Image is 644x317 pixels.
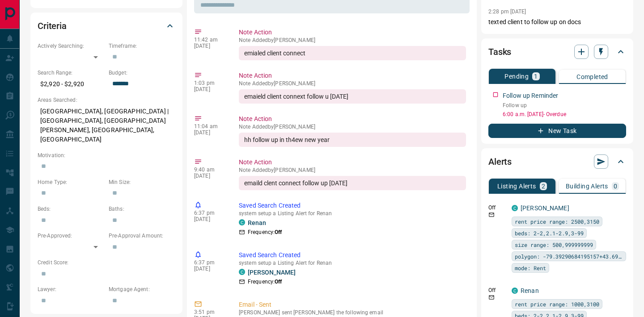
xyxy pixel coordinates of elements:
[194,210,225,216] p: 6:37 pm
[515,240,593,249] span: size range: 500,999999999
[239,28,466,37] p: Note Action
[38,205,104,213] p: Beds:
[503,110,626,118] p: 6:00 a.m. [DATE] - Overdue
[194,167,225,173] p: 9:40 am
[488,8,526,15] p: 2:28 pm [DATE]
[504,73,529,79] p: Pending
[239,167,466,173] p: Note Added by [PERSON_NAME]
[239,219,245,225] div: condos.ca
[194,86,225,92] p: [DATE]
[239,250,466,260] p: Saved Search Created
[488,45,511,59] h2: Tasks
[38,232,104,240] p: Pre-Approved:
[239,71,466,80] p: Note Action
[275,229,282,235] strong: Off
[109,232,175,240] p: Pre-Approval Amount:
[488,154,512,169] h2: Alerts
[515,263,546,272] span: mode: Rent
[515,229,584,238] span: beds: 2-2,2.1-2.9,3-99
[194,37,225,43] p: 11:42 am
[109,178,175,186] p: Min Size:
[38,15,175,37] div: Criteria
[576,74,608,80] p: Completed
[515,217,599,226] span: rent price range: 2500,3150
[614,183,617,189] p: 0
[248,278,282,286] p: Frequency:
[488,286,506,294] p: Off
[566,183,608,189] p: Building Alerts
[239,133,466,147] div: hh follow up in th4ew new year
[38,19,67,33] h2: Criteria
[248,269,296,276] a: [PERSON_NAME]
[239,260,466,266] p: system setup a Listing Alert for Renan
[194,129,225,136] p: [DATE]
[239,89,466,104] div: emaield client connext follow u [DATE]
[512,288,518,294] div: condos.ca
[38,259,175,267] p: Credit Score:
[515,252,623,261] span: polygon: -79.39290684195157+43.698766504099126,-79.40955799551602+43.69901471976332,-79.407755551...
[239,114,466,124] p: Note Action
[194,259,225,266] p: 6:37 pm
[239,300,466,309] p: Email - Sent
[239,309,466,316] p: [PERSON_NAME] sent [PERSON_NAME] the following email
[534,73,538,79] p: 1
[38,151,175,159] p: Motivation:
[239,80,466,87] p: Note Added by [PERSON_NAME]
[38,96,175,104] p: Areas Searched:
[488,151,626,172] div: Alerts
[239,210,466,217] p: system setup a Listing Alert for Renan
[275,279,282,285] strong: Off
[38,178,104,186] p: Home Type:
[248,228,282,236] p: Frequency:
[515,300,599,309] span: rent price range: 1000,3100
[38,285,104,293] p: Lawyer:
[497,183,536,189] p: Listing Alerts
[239,176,466,190] div: emaild clent connect follow up [DATE]
[194,309,225,315] p: 3:51 pm
[239,158,466,167] p: Note Action
[194,80,225,86] p: 1:03 pm
[38,69,104,77] p: Search Range:
[488,41,626,63] div: Tasks
[194,266,225,272] p: [DATE]
[239,201,466,210] p: Saved Search Created
[239,124,466,130] p: Note Added by [PERSON_NAME]
[194,123,225,129] p: 11:04 am
[38,104,175,147] p: [GEOGRAPHIC_DATA], [GEOGRAPHIC_DATA] | [GEOGRAPHIC_DATA], [GEOGRAPHIC_DATA][PERSON_NAME], [GEOGRA...
[239,46,466,60] div: emialed client connect
[488,124,626,138] button: New Task
[488,212,495,218] svg: Email
[248,219,266,226] a: Renan
[503,91,558,100] p: Follow up Reminder
[488,204,506,212] p: Off
[512,205,518,211] div: condos.ca
[194,43,225,49] p: [DATE]
[109,42,175,50] p: Timeframe:
[38,77,104,92] p: $2,920 - $2,920
[194,173,225,179] p: [DATE]
[488,17,626,27] p: texted client to follow up on docs
[542,183,545,189] p: 2
[109,69,175,77] p: Budget:
[521,287,539,294] a: Renan
[239,269,245,275] div: condos.ca
[109,205,175,213] p: Baths:
[488,294,495,300] svg: Email
[38,42,104,50] p: Actively Searching:
[503,101,626,109] p: Follow up
[521,204,569,212] a: [PERSON_NAME]
[109,285,175,293] p: Mortgage Agent:
[239,37,466,43] p: Note Added by [PERSON_NAME]
[194,216,225,222] p: [DATE]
